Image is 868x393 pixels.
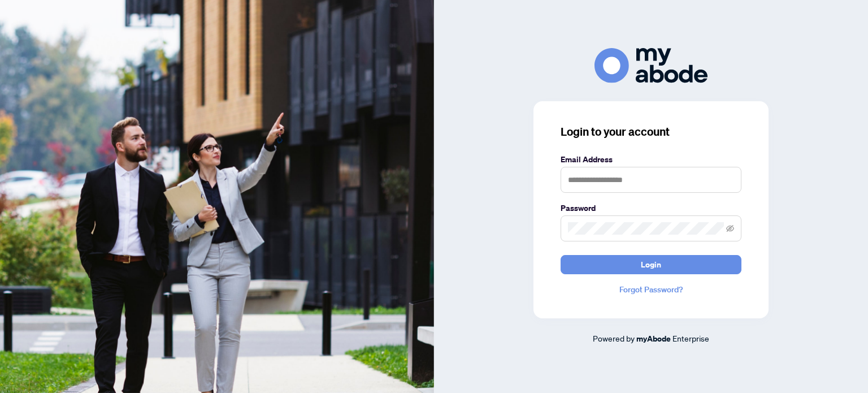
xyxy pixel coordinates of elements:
[561,153,741,166] label: Email Address
[636,332,671,345] a: myAbode
[726,224,734,232] span: eye-invisible
[594,48,708,83] img: ma-logo
[561,202,741,214] label: Password
[561,124,741,140] h3: Login to your account
[672,333,709,343] span: Enterprise
[593,333,635,343] span: Powered by
[641,256,661,274] span: Login
[561,283,741,296] a: Forgot Password?
[561,255,741,274] button: Login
